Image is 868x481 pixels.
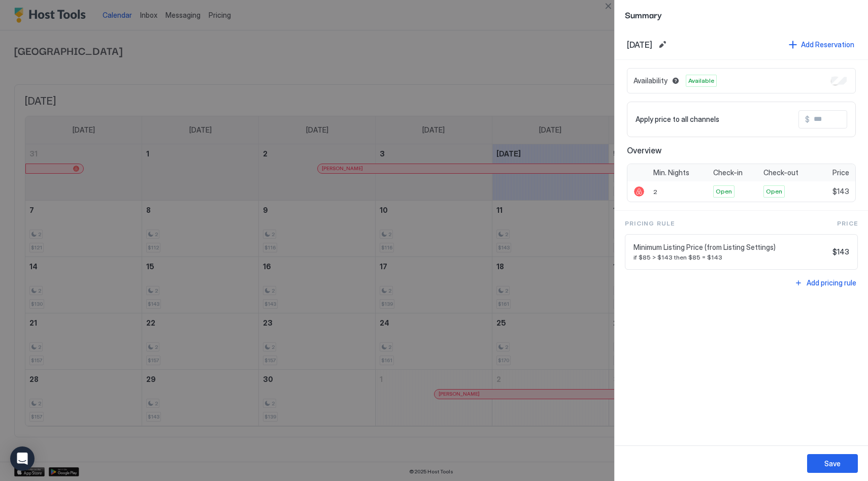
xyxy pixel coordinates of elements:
div: Add pricing rule [807,277,856,288]
div: Open Intercom Messenger [10,446,35,471]
span: Price [832,168,849,177]
span: $ [805,115,810,124]
span: Available [688,76,714,85]
span: $143 [832,247,849,256]
span: Open [716,187,732,196]
button: Add pricing rule [793,276,858,290]
button: Blocked dates override all pricing rules and remain unavailable until manually unblocked [670,75,682,87]
span: 2 [653,188,657,196]
span: Apply price to all channels [636,115,719,124]
span: Check-in [713,168,743,177]
button: Add Reservation [787,38,856,51]
div: Add Reservation [801,39,854,50]
span: Open [766,187,782,196]
span: Check-out [763,168,798,177]
span: [DATE] [627,40,652,50]
span: Min. Nights [653,168,689,177]
span: Pricing Rule [625,219,675,228]
span: Availability [633,76,667,85]
span: Overview [627,145,856,155]
div: Save [824,458,841,469]
button: Save [807,454,858,473]
span: Minimum Listing Price (from Listing Settings) [633,243,828,252]
span: Price [837,219,858,228]
button: Edit date range [656,39,669,51]
span: Summary [625,8,858,21]
span: $143 [832,187,849,196]
span: if $85 > $143 then $85 = $143 [633,253,828,261]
